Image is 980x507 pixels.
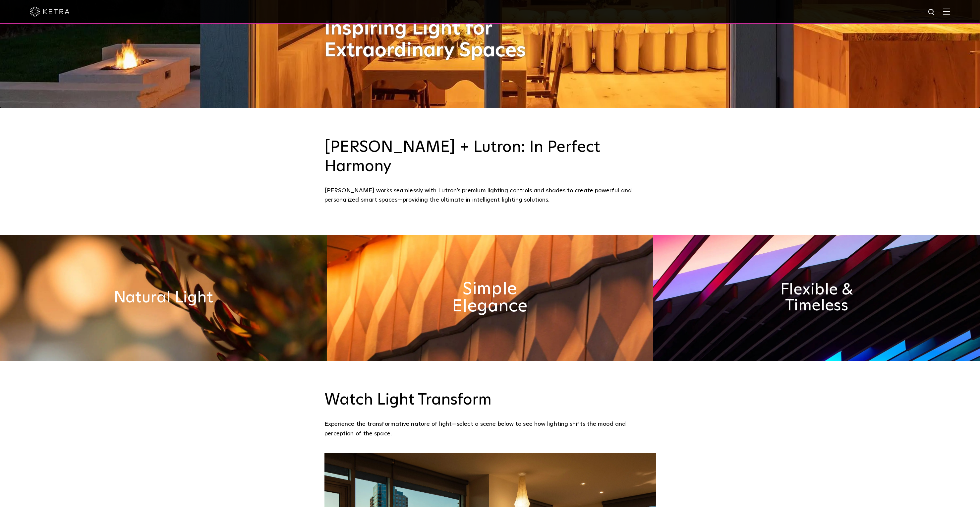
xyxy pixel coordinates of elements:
img: simple_elegance [327,235,654,361]
p: Experience the transformative nature of light—select a scene below to see how lighting shifts the... [324,419,653,438]
img: Hamburger%20Nav.svg [943,8,950,15]
h1: Inspiring Light for Extraordinary Spaces [324,18,540,62]
h3: Watch Light Transform [324,391,656,410]
img: ketra-logo-2019-white [30,7,70,17]
h2: Natural Light [114,290,213,306]
img: search icon [928,8,936,17]
h2: Flexible & Timeless [758,282,876,314]
img: flexible_timeless_ketra [653,235,980,361]
h2: Simple Elegance [426,280,554,315]
div: [PERSON_NAME] works seamlessly with Lutron’s premium lighting controls and shades to create power... [324,186,656,205]
h3: [PERSON_NAME] + Lutron: In Perfect Harmony [324,138,656,176]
